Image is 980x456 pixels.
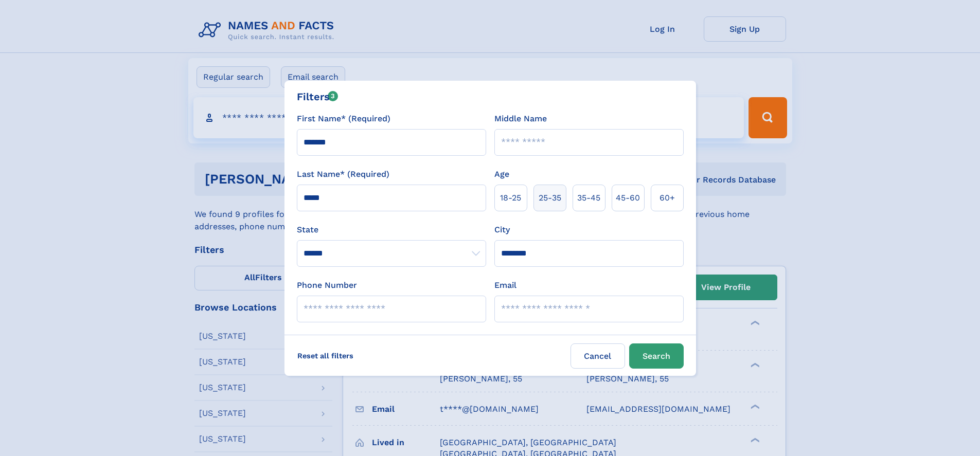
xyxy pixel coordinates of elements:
[297,113,390,125] label: First Name* (Required)
[616,192,640,204] span: 45‑60
[297,168,389,180] label: Last Name* (Required)
[494,168,509,180] label: Age
[577,192,600,204] span: 35‑45
[500,192,521,204] span: 18‑25
[494,279,516,291] label: Email
[297,279,357,291] label: Phone Number
[494,113,547,125] label: Middle Name
[291,343,360,368] label: Reset all filters
[297,224,486,236] label: State
[494,224,510,236] label: City
[571,343,625,369] label: Cancel
[629,343,684,369] button: Search
[539,192,561,204] span: 25‑35
[297,89,338,104] div: Filters
[660,192,675,204] span: 60+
